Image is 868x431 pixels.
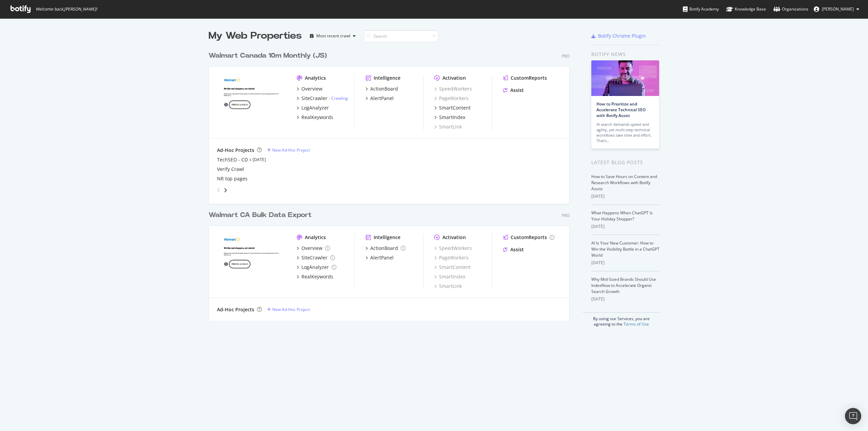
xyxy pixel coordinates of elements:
[217,175,248,182] a: NR top pages
[301,264,329,271] div: LogAnalyzer
[217,156,248,163] a: TechSEO - CD
[209,29,302,43] div: My Web Properties
[217,75,286,130] img: walmart.ca
[439,114,465,121] div: SmartIndex
[316,34,350,38] div: Most recent crawl
[822,6,854,12] span: Costa Dallis
[591,240,659,258] a: AI Is Your New Customer: How to Win the Visibility Battle in a ChatGPT World
[331,95,348,101] a: Crawling
[366,95,394,102] a: AlertPanel
[434,254,469,261] a: PageWorkers
[223,187,228,194] div: angle-right
[596,101,646,118] a: How to Prioritize and Accelerate Technical SEO with Botify Assist
[297,245,330,252] a: Overview
[272,307,310,312] div: New Ad-Hoc Project
[434,123,462,130] a: SmartLink
[217,147,254,154] div: Ad-Hoc Projects
[301,254,328,261] div: SiteCrawler
[591,276,656,294] a: Why Mid-Sized Brands Should Use IndexNow to Accelerate Organic Search Growth
[267,147,310,153] a: New Ad-Hoc Project
[209,43,575,321] div: grid
[370,245,398,252] div: ActionBoard
[36,6,97,12] span: Welcome back, [PERSON_NAME] !
[439,104,471,111] div: SmartContent
[510,87,524,94] div: Assist
[267,307,310,312] a: New Ad-Hoc Project
[364,30,438,42] input: Search
[370,254,394,261] div: AlertPanel
[272,147,310,153] div: New Ad-Hoc Project
[297,95,348,102] a: SiteCrawler- Crawling
[301,104,329,111] div: LogAnalyzer
[434,283,462,290] a: SmartLink
[583,312,659,327] div: By using our Services, you are agreeing to the
[253,157,266,162] a: [DATE]
[297,254,335,261] a: SiteCrawler
[591,33,646,39] a: Botify Chrome Plugin
[591,210,653,222] a: What Happens When ChatGPT Is Your Holiday Shopper?
[374,75,400,81] div: Intelligence
[370,85,398,92] div: ActionBoard
[301,114,333,121] div: RealKeywords
[596,122,654,143] div: AI search demands speed and agility, yet multi-step technical workflows take time and effort. Tha...
[591,260,659,266] div: [DATE]
[591,60,659,96] img: How to Prioritize and Accelerate Technical SEO with Botify Assist
[301,95,328,102] div: SiteCrawler
[297,85,322,92] a: Overview
[598,33,646,39] div: Botify Chrome Plugin
[434,264,471,271] a: SmartContent
[442,234,466,241] div: Activation
[773,6,808,13] div: Organizations
[683,6,719,13] div: Botify Academy
[591,296,659,302] div: [DATE]
[217,234,286,289] img: walmartsecondary.ca
[217,166,244,173] a: Verify Crawl
[305,75,326,81] div: Analytics
[370,95,394,102] div: AlertPanel
[209,210,312,220] div: Walmart CA Bulk Data Export
[217,306,254,313] div: Ad-Hoc Projects
[329,95,348,101] div: -
[845,408,861,424] div: Open Intercom Messenger
[305,234,326,241] div: Analytics
[366,254,394,261] a: AlertPanel
[307,31,358,41] button: Most recent crawl
[209,51,327,61] div: Walmart Canada 10m Monthly (JS)
[366,85,398,92] a: ActionBoard
[434,95,469,102] a: PageWorkers
[301,273,333,280] div: RealKeywords
[562,53,570,59] div: Pro
[591,51,659,58] div: Botify news
[434,85,472,92] a: SpeedWorkers
[297,273,333,280] a: RealKeywords
[591,159,659,166] div: Latest Blog Posts
[374,234,400,241] div: Intelligence
[434,273,465,280] a: SmartIndex
[510,246,524,253] div: Assist
[209,210,314,220] a: Walmart CA Bulk Data Export
[214,185,223,196] div: angle-left
[591,193,659,199] div: [DATE]
[301,245,322,252] div: Overview
[511,234,547,241] div: CustomReports
[511,75,547,81] div: CustomReports
[503,234,554,241] a: CustomReports
[591,174,657,192] a: How to Save Hours on Content and Research Workflows with Botify Assist
[297,114,333,121] a: RealKeywords
[562,213,570,218] div: Pro
[591,223,659,230] div: [DATE]
[297,104,329,111] a: LogAnalyzer
[297,264,336,271] a: LogAnalyzer
[209,51,330,61] a: Walmart Canada 10m Monthly (JS)
[624,321,649,327] a: Terms of Use
[434,245,472,252] a: SpeedWorkers
[366,245,406,252] a: ActionBoard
